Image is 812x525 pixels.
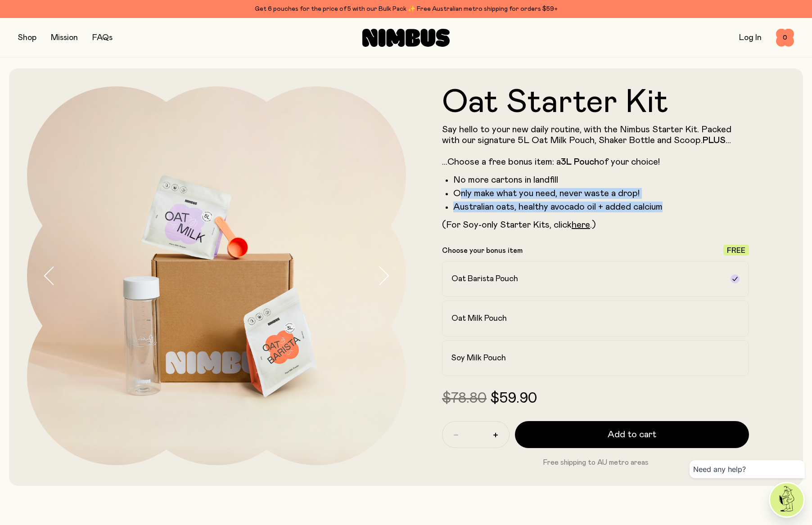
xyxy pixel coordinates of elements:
p: Choose your bonus item [442,246,523,255]
a: here [572,220,590,229]
span: $78.80 [442,391,487,406]
div: Need any help? [690,460,805,478]
img: agent [770,483,803,516]
a: FAQs [92,34,113,42]
p: Free shipping to AU metro areas [442,457,749,468]
span: Add to cart [608,428,656,441]
strong: PLUS [703,136,726,145]
strong: 3L [561,157,572,166]
p: Say hello to your new daily routine, with the Nimbus Starter Kit. Packed with our signature 5L Oa... [442,124,749,167]
h2: Oat Barista Pouch [451,274,518,284]
button: 0 [776,29,794,47]
a: Mission [51,34,78,42]
button: Add to cart [515,421,749,448]
li: No more cartons in landfill [453,175,749,185]
h1: Oat Starter Kit [442,86,749,119]
strong: Pouch [574,157,599,166]
li: Australian oats, healthy avocado oil + added calcium [453,202,749,212]
h2: Soy Milk Pouch [451,353,506,363]
span: Free [727,247,745,254]
li: Only make what you need, never waste a drop! [453,188,749,199]
span: $59.90 [490,391,537,406]
a: Log In [739,34,762,42]
p: (For Soy-only Starter Kits, click .) [442,220,749,230]
h2: Oat Milk Pouch [451,313,507,324]
div: Get 6 pouches for the price of 5 with our Bulk Pack ✨ Free Australian metro shipping for orders $59+ [18,4,794,14]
